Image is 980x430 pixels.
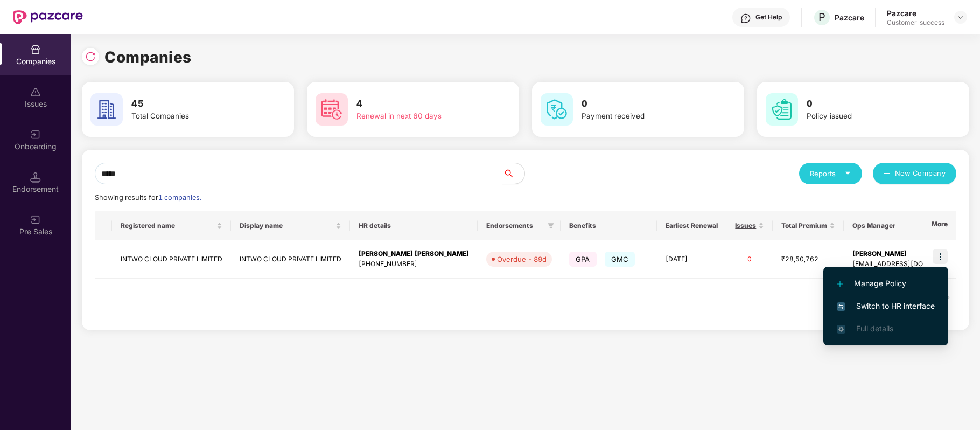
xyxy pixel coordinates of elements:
div: [PERSON_NAME] [852,249,964,259]
img: svg+xml;base64,PHN2ZyBpZD0iSXNzdWVzX2Rpc2FibGVkIiB4bWxucz0iaHR0cDovL3d3dy53My5vcmcvMjAwMC9zdmciIH... [30,87,41,98]
span: New Company [895,168,946,179]
span: Issues [735,221,756,230]
img: svg+xml;base64,PHN2ZyB4bWxucz0iaHR0cDovL3d3dy53My5vcmcvMjAwMC9zdmciIHdpZHRoPSIxNiIgaGVpZ2h0PSIxNi... [837,302,845,311]
div: [PERSON_NAME] [PERSON_NAME] [359,249,469,259]
span: Total Premium [781,221,827,230]
div: Overdue - 89d [497,254,547,265]
span: caret-down [844,170,851,177]
td: [DATE] [657,240,726,279]
img: svg+xml;base64,PHN2ZyB4bWxucz0iaHR0cDovL3d3dy53My5vcmcvMjAwMC9zdmciIHdpZHRoPSI2MCIgaGVpZ2h0PSI2MC... [90,93,123,126]
h3: 0 [807,97,934,111]
th: HR details [350,211,478,240]
div: ₹28,50,762 [781,254,835,265]
div: Pazcare [835,12,864,23]
span: filter [548,223,554,229]
img: svg+xml;base64,PHN2ZyBpZD0iQ29tcGFuaWVzIiB4bWxucz0iaHR0cDovL3d3dy53My5vcmcvMjAwMC9zdmciIHdpZHRoPS... [30,44,41,55]
img: svg+xml;base64,PHN2ZyBpZD0iUmVsb2FkLTMyeDMyIiB4bWxucz0iaHR0cDovL3d3dy53My5vcmcvMjAwMC9zdmciIHdpZH... [85,51,96,62]
button: plusNew Company [873,163,956,184]
div: [PHONE_NUMBER] [359,259,469,269]
span: Endorsements [486,221,543,230]
div: Payment received [582,110,709,122]
span: search [502,169,524,178]
div: 0 [735,254,764,265]
span: GPA [569,252,597,267]
img: svg+xml;base64,PHN2ZyB4bWxucz0iaHR0cDovL3d3dy53My5vcmcvMjAwMC9zdmciIHdpZHRoPSI2MCIgaGVpZ2h0PSI2MC... [766,93,798,126]
td: INTWO CLOUD PRIVATE LIMITED [231,240,350,279]
span: Manage Policy [837,278,935,289]
span: Display name [240,221,333,230]
span: Full details [856,324,893,333]
th: Registered name [112,211,231,240]
button: search [502,163,525,184]
span: 1 companies. [158,193,201,202]
th: Issues [726,211,773,240]
span: Registered name [121,221,214,230]
div: Policy issued [807,110,934,122]
div: Renewal in next 60 days [356,110,484,122]
th: Display name [231,211,350,240]
span: Ops Manager [852,221,955,230]
h1: Companies [104,45,192,69]
span: Showing results for [95,193,201,202]
img: svg+xml;base64,PHN2ZyB4bWxucz0iaHR0cDovL3d3dy53My5vcmcvMjAwMC9zdmciIHdpZHRoPSI2MCIgaGVpZ2h0PSI2MC... [316,93,348,126]
div: Get Help [755,13,782,22]
h3: 4 [356,97,484,111]
img: icon [933,249,948,264]
div: Pazcare [887,8,944,18]
th: Benefits [561,211,657,240]
h3: 45 [131,97,258,111]
img: svg+xml;base64,PHN2ZyB4bWxucz0iaHR0cDovL3d3dy53My5vcmcvMjAwMC9zdmciIHdpZHRoPSIxNi4zNjMiIGhlaWdodD... [837,325,845,334]
div: Customer_success [887,18,944,27]
th: More [923,211,956,240]
span: plus [884,170,891,178]
span: P [818,11,825,24]
td: INTWO CLOUD PRIVATE LIMITED [112,240,231,279]
span: filter [545,219,556,232]
img: New Pazcare Logo [13,10,83,24]
th: Earliest Renewal [657,211,726,240]
img: svg+xml;base64,PHN2ZyB3aWR0aD0iMTQuNSIgaGVpZ2h0PSIxNC41IiB2aWV3Qm94PSIwIDAgMTYgMTYiIGZpbGw9Im5vbm... [30,172,41,183]
div: Total Companies [131,110,258,122]
img: svg+xml;base64,PHN2ZyBpZD0iRHJvcGRvd24tMzJ4MzIiIHhtbG5zPSJodHRwOi8vd3d3LnczLm9yZy8yMDAwL3N2ZyIgd2... [956,13,965,22]
span: Switch to HR interface [837,300,935,312]
img: svg+xml;base64,PHN2ZyB3aWR0aD0iMjAiIGhlaWdodD0iMjAiIHZpZXdCb3g9IjAgMCAyMCAyMCIgZmlsbD0ibm9uZSIgeG... [30,129,41,140]
img: svg+xml;base64,PHN2ZyB4bWxucz0iaHR0cDovL3d3dy53My5vcmcvMjAwMC9zdmciIHdpZHRoPSIxMi4yMDEiIGhlaWdodD... [837,281,843,287]
img: svg+xml;base64,PHN2ZyB4bWxucz0iaHR0cDovL3d3dy53My5vcmcvMjAwMC9zdmciIHdpZHRoPSI2MCIgaGVpZ2h0PSI2MC... [541,93,573,126]
img: svg+xml;base64,PHN2ZyBpZD0iSGVscC0zMngzMiIgeG1sbnM9Imh0dHA6Ly93d3cudzMub3JnLzIwMDAvc3ZnIiB3aWR0aD... [740,13,751,24]
h3: 0 [582,97,709,111]
span: GMC [605,252,635,267]
th: Total Premium [773,211,844,240]
img: svg+xml;base64,PHN2ZyB3aWR0aD0iMjAiIGhlaWdodD0iMjAiIHZpZXdCb3g9IjAgMCAyMCAyMCIgZmlsbD0ibm9uZSIgeG... [30,214,41,225]
div: Reports [810,168,851,179]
